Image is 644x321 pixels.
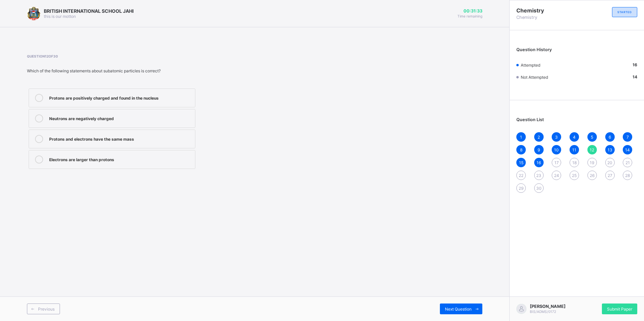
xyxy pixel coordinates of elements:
[538,135,540,140] span: 2
[536,186,542,191] span: 30
[457,14,482,18] span: Time remaining
[538,147,540,152] span: 9
[49,135,192,142] div: Protons and electrons have the same mass
[554,160,559,165] span: 17
[554,147,559,152] span: 10
[49,94,192,101] div: Protons are positively charged and found in the nucleus
[608,173,612,178] span: 27
[27,68,311,73] div: Which of the following statements about subatomic particles is correct?
[590,173,594,178] span: 26
[633,62,637,67] b: 16
[536,173,541,178] span: 23
[519,160,523,165] span: 15
[521,63,540,68] span: Attempted
[609,135,611,140] span: 6
[633,74,637,79] b: 14
[520,135,522,140] span: 1
[572,147,576,152] span: 11
[626,135,629,140] span: 7
[555,135,558,140] span: 3
[607,160,612,165] span: 20
[44,8,134,14] span: BRITISH INTERNATIONAL SCHOOL JAHI
[530,304,566,309] span: [PERSON_NAME]
[519,186,523,191] span: 29
[445,307,472,312] span: Next Question
[572,160,577,165] span: 18
[625,160,630,165] span: 21
[516,15,577,20] span: Chemistry
[607,307,632,312] span: Submit Paper
[521,75,548,80] span: Not Attempted
[519,173,523,178] span: 22
[625,173,630,178] span: 28
[617,10,632,14] span: STARTED
[38,307,55,312] span: Previous
[516,7,577,14] span: Chemistry
[516,47,552,52] span: Question History
[537,160,541,165] span: 16
[625,147,630,152] span: 14
[590,160,594,165] span: 19
[520,147,522,152] span: 8
[530,310,556,314] span: BIS/ADMS/0172
[516,117,544,122] span: Question List
[572,173,577,178] span: 25
[44,14,76,19] span: this is our motton
[457,8,482,13] span: 00:31:33
[49,155,192,162] div: Electrons are larger than protons
[590,147,594,152] span: 12
[554,173,559,178] span: 24
[608,147,612,152] span: 13
[573,135,576,140] span: 4
[27,54,311,58] span: Question 12 of 30
[49,114,192,121] div: Neutrons are negatively charged
[591,135,593,140] span: 5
